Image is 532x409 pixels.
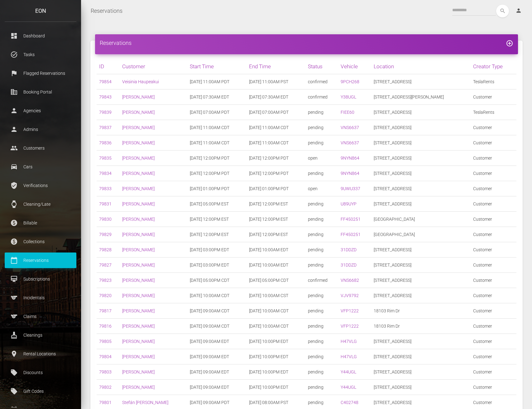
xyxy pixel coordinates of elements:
[122,217,155,222] a: [PERSON_NAME]
[9,387,72,396] p: Gift Codes
[187,151,246,166] td: [DATE] 12:00PM PDT
[9,368,72,377] p: Discounts
[99,171,112,176] a: 79834
[341,385,356,390] a: Y44UGL
[341,262,357,267] a: 31DDZD
[122,262,155,267] a: [PERSON_NAME]
[97,59,120,74] th: ID
[305,319,338,334] td: pending
[371,120,471,135] td: [STREET_ADDRESS]
[341,94,356,99] a: Y38UGL
[471,151,516,166] td: Customer
[341,217,361,222] a: FF450251
[122,79,159,84] a: Veisinia Haupeakui
[471,273,516,288] td: Customer
[122,324,155,329] a: [PERSON_NAME]
[5,346,76,362] a: place Rental Locations
[341,369,356,374] a: Y44UGL
[99,369,112,374] a: 79803
[341,140,359,145] a: VNS6637
[371,212,471,227] td: [GEOGRAPHIC_DATA]
[122,400,168,405] a: Stefán [PERSON_NAME]
[247,242,305,257] td: [DATE] 10:00AM EDT
[341,247,357,252] a: 31DDZD
[305,135,338,151] td: pending
[471,89,516,105] td: Customer
[471,257,516,273] td: Customer
[187,380,246,395] td: [DATE] 09:00AM EDT
[99,308,112,313] a: 79817
[9,237,72,246] p: Collections
[305,196,338,212] td: pending
[247,349,305,364] td: [DATE] 10:00PM EDT
[371,288,471,303] td: [STREET_ADDRESS]
[471,212,516,227] td: Customer
[471,380,516,395] td: Customer
[99,79,112,84] a: 79854
[99,186,112,191] a: 79833
[305,257,338,273] td: pending
[341,186,360,191] a: 9UWU337
[371,273,471,288] td: [STREET_ADDRESS]
[471,288,516,303] td: Customer
[341,156,359,161] a: 9NYN864
[122,385,155,390] a: [PERSON_NAME]
[122,339,155,344] a: [PERSON_NAME]
[187,288,246,303] td: [DATE] 10:00AM CDT
[305,349,338,364] td: pending
[99,324,112,329] a: 79816
[471,227,516,242] td: Customer
[341,293,359,298] a: VJV9792
[9,256,72,265] p: Reservations
[371,151,471,166] td: [STREET_ADDRESS]
[247,273,305,288] td: [DATE] 05:00PM CDT
[247,89,305,105] td: [DATE] 07:30AM EDT
[341,339,357,344] a: H47VLG
[247,288,305,303] td: [DATE] 10:00AM CST
[247,212,305,227] td: [DATE] 12:00PM EST
[371,181,471,196] td: [STREET_ADDRESS]
[187,227,246,242] td: [DATE] 12:00PM EST
[305,181,338,196] td: open
[5,383,76,399] a: local_offer Gift Codes
[9,200,72,209] p: Cleaning/Late
[305,166,338,181] td: pending
[9,50,72,59] p: Tasks
[247,334,305,349] td: [DATE] 10:00PM EDT
[99,339,112,344] a: 79805
[471,334,516,349] td: Customer
[5,234,76,249] a: paid Collections
[187,273,246,288] td: [DATE] 05:00PM CDT
[5,271,76,287] a: card_membership Subscriptions
[99,217,112,222] a: 79830
[371,227,471,242] td: [GEOGRAPHIC_DATA]
[471,364,516,380] td: Customer
[496,5,509,17] button: search
[9,181,72,190] p: Verifications
[471,196,516,212] td: Customer
[187,303,246,319] td: [DATE] 09:00AM CDT
[341,125,359,130] a: VNS6637
[247,380,305,395] td: [DATE] 10:00PM EDT
[187,135,246,151] td: [DATE] 11:00AM CDT
[341,171,359,176] a: 9NYN864
[5,215,76,231] a: paid Billable
[5,178,76,193] a: verified_user Verifications
[341,308,359,313] a: VFP1222
[371,166,471,181] td: [STREET_ADDRESS]
[9,162,72,171] p: Cars
[341,354,357,359] a: H47VLG
[9,87,72,97] p: Booking Portal
[9,349,72,358] p: Rental Locations
[99,262,112,267] a: 79827
[247,319,305,334] td: [DATE] 10:00AM CDT
[122,247,155,252] a: [PERSON_NAME]
[338,59,371,74] th: Vehicle
[5,309,76,324] a: sports Claims
[187,74,246,89] td: [DATE] 11:00AM PDT
[99,110,112,115] a: 79839
[187,166,246,181] td: [DATE] 12:00PM PDT
[305,151,338,166] td: open
[371,135,471,151] td: [STREET_ADDRESS]
[341,324,359,329] a: VFP1222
